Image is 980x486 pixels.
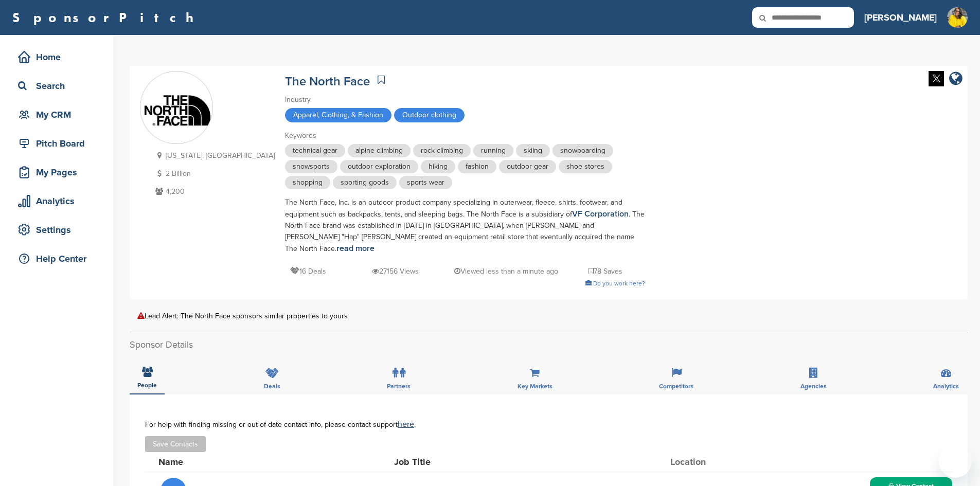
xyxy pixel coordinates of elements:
span: shoe stores [559,160,612,173]
div: Settings [15,221,103,239]
img: Sponsorpitch & The North Face [140,73,212,142]
a: My Pages [10,160,103,184]
a: The North Face [285,74,370,89]
a: Do you work here? [585,280,645,287]
div: Industry [285,94,645,105]
span: Key Markets [518,383,553,389]
div: For help with finding missing or out-of-date contact info, please contact support . [145,420,952,428]
span: alpine climbing [348,144,411,157]
div: Help Center [15,249,103,268]
span: rock climbing [413,144,471,157]
button: Save Contacts [145,436,206,452]
a: VF Corporation [572,209,629,219]
div: Job Title [394,457,548,466]
a: here [398,419,414,429]
span: Outdoor clothing [394,108,465,122]
span: fashion [458,160,496,173]
div: Home [15,48,103,66]
p: 16 Deals [290,265,326,278]
a: Settings [10,218,103,242]
span: snowsports [285,160,337,173]
span: Deals [264,383,280,389]
a: Search [10,74,103,98]
span: Analytics [933,383,959,389]
iframe: Button to launch messaging window [939,445,972,478]
div: Keywords [285,130,645,141]
p: 4,200 [153,185,275,198]
a: [PERSON_NAME] [864,6,937,29]
span: Competitors [659,383,693,389]
p: 2 Billion [153,167,275,180]
p: [US_STATE], [GEOGRAPHIC_DATA] [153,149,275,162]
div: My CRM [15,105,103,124]
span: shopping [285,176,330,189]
div: Analytics [15,192,103,210]
a: Analytics [10,189,103,213]
a: Home [10,45,103,69]
div: Search [15,77,103,95]
p: 27156 Views [372,265,419,278]
h2: Sponsor Details [130,338,968,352]
a: SponsorPitch [12,11,200,24]
div: Location [670,457,747,466]
div: My Pages [15,163,103,182]
img: Untitled design (1) [947,7,968,28]
span: sporting goods [333,176,397,189]
span: sports wear [399,176,452,189]
span: Partners [387,383,411,389]
span: snowboarding [553,144,613,157]
span: People [137,382,157,388]
span: technical gear [285,144,345,157]
span: running [473,144,513,157]
a: My CRM [10,103,103,127]
span: outdoor gear [499,160,556,173]
span: hiking [421,160,455,173]
div: Pitch Board [15,134,103,153]
span: Agencies [800,383,827,389]
span: Do you work here? [593,280,645,287]
p: 78 Saves [589,265,622,278]
img: Twitter white [929,71,944,86]
div: Lead Alert: The North Face sponsors similar properties to yours [137,312,960,320]
div: The North Face, Inc. is an outdoor product company specializing in outerwear, fleece, shirts, foo... [285,197,645,255]
div: Name [158,457,272,466]
h3: [PERSON_NAME] [864,10,937,25]
p: Viewed less than a minute ago [454,265,558,278]
span: outdoor exploration [340,160,418,173]
a: Help Center [10,247,103,271]
a: Pitch Board [10,132,103,155]
a: read more [336,243,375,254]
a: company link [949,71,963,88]
span: Apparel, Clothing, & Fashion [285,108,391,122]
span: skiing [516,144,550,157]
